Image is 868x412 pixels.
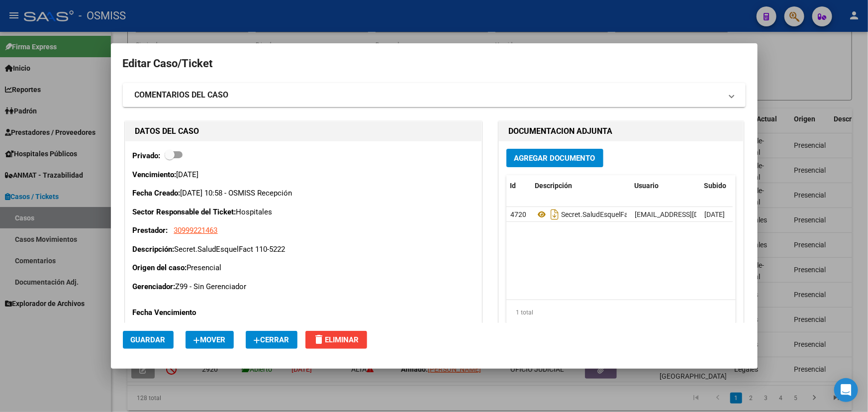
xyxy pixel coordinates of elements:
p: Z99 - Sin Gerenciador [133,281,474,293]
datatable-header-cell: Usuario [631,175,700,197]
strong: Fecha Creado: [133,189,181,198]
button: Guardar [123,331,174,349]
strong: COMENTARIOS DEL CASO [135,89,229,101]
span: Id [510,182,516,190]
div: 4720 [510,209,527,220]
div: Open Intercom Messenger [834,378,858,402]
mat-icon: delete [313,333,325,345]
p: Hospitales [133,206,474,218]
span: [DATE] [704,210,725,218]
strong: Privado: [133,151,161,160]
span: Eliminar [313,335,359,344]
datatable-header-cell: Subido [700,175,750,197]
button: Eliminar [305,331,367,349]
span: Cerrar [254,335,289,344]
p: Fecha Vencimiento [133,307,235,318]
strong: Prestador: [133,226,168,235]
button: Agregar Documento [506,149,603,167]
strong: DATOS DEL CASO [135,126,199,136]
div: 1 total [506,300,736,325]
p: [DATE] 10:58 - OSMISS Recepción [133,188,474,199]
span: Descripción [535,182,573,190]
mat-expansion-panel-header: COMENTARIOS DEL CASO [123,83,746,107]
strong: Vencimiento: [133,170,177,179]
span: Secret.SaludEsquelFact 110-5222 [561,210,666,218]
button: Cerrar [246,331,297,349]
strong: Gerenciador: [133,282,176,291]
h1: DOCUMENTACION ADJUNTA [509,125,733,137]
p: [DATE] [133,169,474,181]
strong: Descripción: [133,245,175,254]
datatable-header-cell: Id [506,175,531,197]
span: Usuario [635,182,659,190]
p: Presencial [133,262,474,274]
strong: Sector Responsable del Ticket: [133,207,236,216]
span: Agregar Documento [514,154,595,163]
span: Mover [193,335,226,344]
i: Descargar documento [548,206,561,222]
span: Subido [704,182,727,190]
h2: Editar Caso/Ticket [123,54,746,73]
strong: Origen del caso: [133,263,187,272]
button: Mover [186,331,234,349]
span: 30999221463 [174,226,218,235]
span: Guardar [131,335,166,344]
datatable-header-cell: Descripción [531,175,631,197]
span: [EMAIL_ADDRESS][DOMAIN_NAME] - Recepción OSMISS [635,210,808,218]
p: Secret.SaludEsquelFact 110-5222 [133,244,474,255]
